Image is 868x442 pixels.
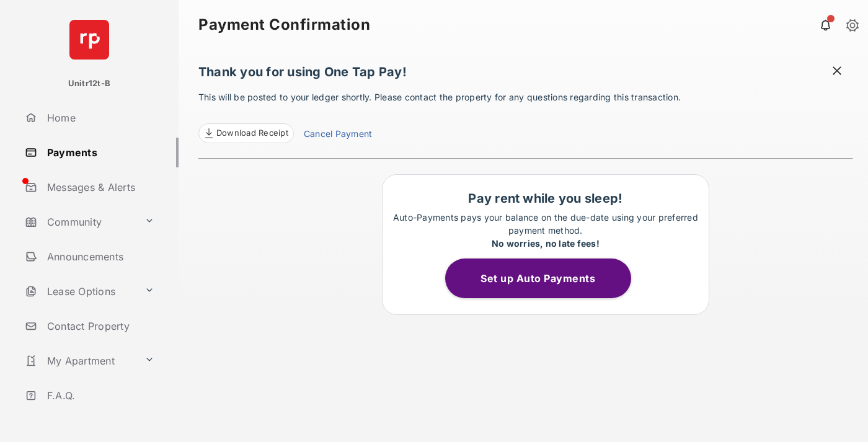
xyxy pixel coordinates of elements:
h1: Pay rent while you sleep! [389,191,702,206]
a: Messages & Alerts [20,172,179,202]
a: Payments [20,138,179,167]
a: Announcements [20,242,179,272]
img: svg+xml;base64,PHN2ZyB4bWxucz0iaHR0cDovL3d3dy53My5vcmcvMjAwMC9zdmciIHdpZHRoPSI2NCIgaGVpZ2h0PSI2NC... [69,20,109,60]
a: Cancel Payment [304,127,372,143]
p: Auto-Payments pays your balance on the due-date using your preferred payment method. [389,211,702,250]
span: Download Receipt [216,127,288,139]
div: No worries, no late fees! [389,237,702,250]
p: This will be posted to your ledger shortly. Please contact the property for any questions regardi... [198,91,853,143]
a: F.A.Q. [20,381,179,410]
a: Set up Auto Payments [445,272,646,285]
a: Home [20,103,179,133]
p: Unitr12t-B [68,77,110,90]
strong: Payment Confirmation [198,17,370,32]
a: Community [20,207,139,237]
a: My Apartment [20,346,139,376]
button: Set up Auto Payments [445,259,631,298]
a: Download Receipt [198,123,294,143]
a: Lease Options [20,276,139,306]
h1: Thank you for using One Tap Pay! [198,64,853,86]
a: Contact Property [20,311,179,341]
